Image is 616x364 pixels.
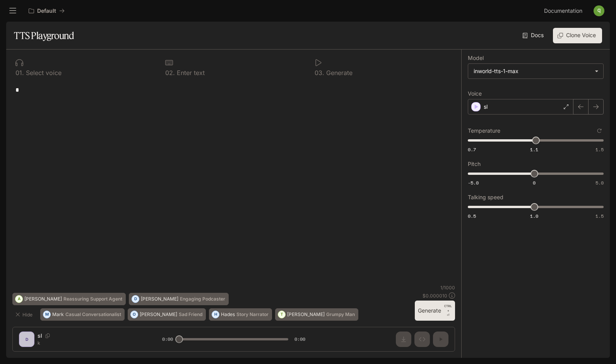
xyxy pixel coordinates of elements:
[326,312,355,317] p: Grumpy Man
[15,293,22,305] div: A
[468,55,484,61] p: Model
[212,308,219,321] div: H
[530,146,538,153] span: 1.1
[440,284,455,291] p: 1 / 1000
[530,213,538,219] span: 1.0
[594,5,604,16] img: User avatar
[287,312,325,317] p: [PERSON_NAME]
[423,292,447,299] p: $ 0.000010
[468,213,476,219] span: 0.5
[595,126,604,135] button: Reset to default
[43,308,50,321] div: M
[52,312,64,317] p: Mark
[541,3,588,19] a: Documentation
[175,70,205,76] p: Enter text
[179,312,202,317] p: Sad Friend
[15,70,24,76] p: 0 1 .
[591,3,607,19] button: User avatar
[141,297,178,301] p: [PERSON_NAME]
[533,179,536,186] span: 0
[12,308,37,321] button: Hide
[165,70,175,76] p: 0 2 .
[468,91,482,96] p: Voice
[415,301,455,321] button: GenerateCTRL +⏎
[521,28,547,43] a: Docs
[544,6,582,16] span: Documentation
[468,195,503,200] p: Talking speed
[221,312,235,317] p: Hades
[14,28,74,43] h1: TTS Playground
[595,146,604,153] span: 1.5
[468,146,476,153] span: 0.7
[474,67,591,75] div: inworld-tts-1-max
[24,297,62,301] p: [PERSON_NAME]
[236,312,269,317] p: Story Narrator
[132,293,139,305] div: D
[129,293,229,305] button: D[PERSON_NAME]Engaging Podcaster
[468,128,500,133] p: Temperature
[468,64,603,79] div: inworld-tts-1-max
[128,308,206,321] button: O[PERSON_NAME]Sad Friend
[553,28,602,43] button: Clone Voice
[6,4,20,18] button: open drawer
[65,312,121,317] p: Casual Conversationalist
[315,70,324,76] p: 0 3 .
[468,179,479,186] span: -5.0
[180,297,225,301] p: Engaging Podcaster
[595,179,604,186] span: 5.0
[12,293,126,305] button: A[PERSON_NAME]Reassuring Support Agent
[63,297,122,301] p: Reassuring Support Agent
[37,8,56,14] p: Default
[131,308,138,321] div: O
[324,70,352,76] p: Generate
[40,308,125,321] button: MMarkCasual Conversationalist
[484,103,488,111] p: sl
[24,70,62,76] p: Select voice
[444,304,452,318] p: ⏎
[275,308,358,321] button: T[PERSON_NAME]Grumpy Man
[25,3,68,19] button: All workspaces
[444,304,452,313] p: CTRL +
[468,161,481,167] p: Pitch
[209,308,272,321] button: HHadesStory Narrator
[140,312,177,317] p: [PERSON_NAME]
[595,213,604,219] span: 1.5
[278,308,285,321] div: T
